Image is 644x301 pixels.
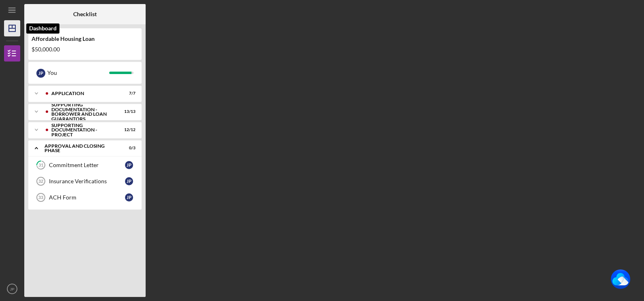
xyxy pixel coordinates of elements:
[32,46,138,53] div: $50,000.00
[47,66,109,80] div: You
[4,281,20,297] button: JP
[49,194,125,201] div: ACH Form
[125,177,133,185] div: J P
[32,36,138,42] div: Affordable Housing Loan
[121,91,136,96] div: 7 / 7
[125,161,133,169] div: J P
[49,162,125,168] div: Commitment Letter
[121,127,136,132] div: 12 / 12
[44,144,115,153] div: Approval and Closing Phase
[51,102,115,121] div: Supporting Documentation - Borrower and Loan Guarantors
[10,287,14,291] text: JP
[38,163,43,168] tspan: 31
[121,109,136,114] div: 13 / 13
[38,179,43,184] tspan: 32
[38,195,43,200] tspan: 33
[51,91,115,96] div: Application
[125,193,133,201] div: J P
[36,69,45,78] div: J P
[49,178,125,184] div: Insurance Verifications
[32,189,138,206] a: 33ACH FormJP
[73,11,97,17] b: Checklist
[32,173,138,189] a: 32Insurance VerificationsJP
[32,157,138,173] a: 31Commitment LetterJP
[51,123,115,137] div: Supporting Documentation - Project
[121,146,136,150] div: 0 / 3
